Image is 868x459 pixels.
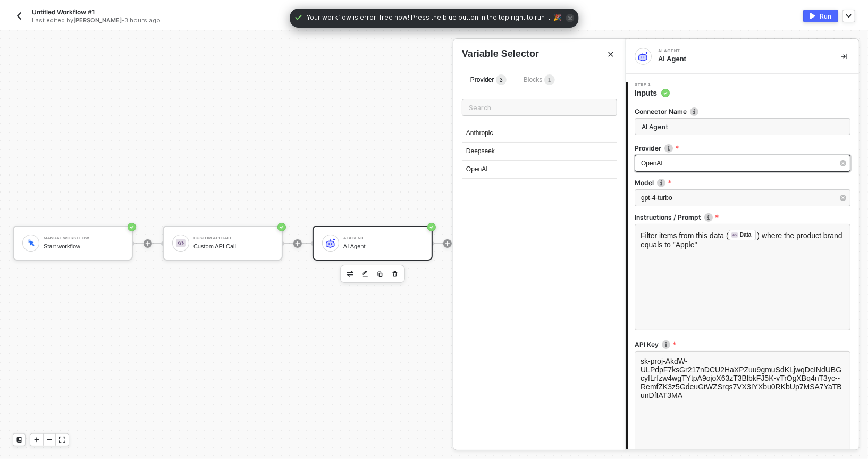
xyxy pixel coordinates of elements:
[548,77,551,83] span: 1
[704,213,713,222] img: icon-info
[641,160,663,167] span: OpenAI
[635,340,850,349] label: API Key
[13,10,26,22] button: back
[307,13,561,23] span: Your workflow is error-free now! Press the blue button in the top right to run it! 🎉
[641,194,672,202] span: gpt-4-turbo
[690,107,698,116] img: icon-info
[664,144,673,153] img: icon-info
[638,52,648,61] img: integration-icon
[641,231,845,249] span: ) where the product brand equals to "Apple"
[15,12,23,20] img: back
[635,178,850,187] label: Model
[810,13,815,19] img: activate
[641,231,729,240] span: Filter items from this data (
[59,437,65,443] span: icon-expand
[462,124,617,143] div: Anthropic
[635,213,850,222] label: Instructions / Prompt
[635,82,670,87] span: Step 1
[635,107,850,116] label: Connector Name
[462,47,539,61] div: Variable Selector
[740,230,752,240] div: Data
[46,437,53,443] span: icon-minus
[658,54,824,64] div: AI Agent
[496,74,507,85] sup: 3
[500,77,503,83] span: 3
[33,437,40,443] span: icon-play
[566,14,574,22] span: icon-close
[641,357,842,399] span: sk-proj-AkdW-ULPdpF7ksGr217nDCU2HaXPZuu9gmuSdKLjwqDcINdUBGcyfLrfzw4wgTYtpA9ojoX63zT3BlbkFJ5K-vTrO...
[462,143,617,161] div: Deepseek
[657,179,665,187] img: icon-info
[462,161,617,179] div: OpenAI
[470,76,507,84] span: Provider
[524,76,555,84] span: Blocks
[841,53,847,60] span: icon-collapse-right
[820,12,831,21] div: Run
[544,74,555,85] sup: 1
[32,16,410,24] div: Last edited by - 3 hours ago
[635,118,850,135] input: Enter description
[32,7,95,16] span: Untitled Workflow #1
[604,48,617,61] button: Close
[635,144,850,153] label: Provider
[294,13,302,22] span: icon-check
[635,88,670,98] span: Inputs
[662,340,670,349] img: icon-info
[658,49,818,53] div: AI Agent
[731,232,738,238] img: fieldIcon
[73,16,122,24] span: [PERSON_NAME]
[803,10,838,22] button: activateRun
[462,99,617,116] input: Search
